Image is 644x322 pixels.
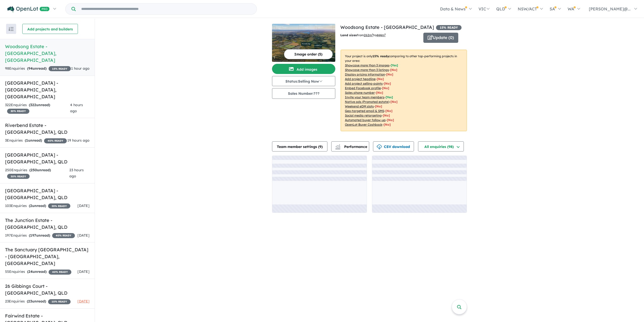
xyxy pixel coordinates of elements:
[376,33,386,37] u: 444 m
[49,270,71,275] span: 40 % READY
[5,102,70,114] div: 322 Enquir ies
[423,33,458,43] button: Update (0)
[5,217,90,231] h5: The Junction Estate - [GEOGRAPHIC_DATA] , QLD
[67,138,90,143] span: 19 hours ago
[345,95,384,99] u: Invite your team members
[5,246,90,267] h5: The Sanctuary [GEOGRAPHIC_DATA] - [GEOGRAPHIC_DATA] , [GEOGRAPHIC_DATA]
[272,88,335,99] button: Sales Number:???
[384,33,386,36] sup: 2
[373,141,414,151] button: CSV download
[345,118,386,122] u: Automated buyer follow-up
[5,66,71,72] div: 98 Enquir ies
[28,299,32,304] span: 23
[77,203,90,208] span: [DATE]
[30,233,36,238] span: 197
[29,168,51,172] strong: ( unread)
[345,109,384,113] u: Geo-targeted email & SMS
[5,269,71,275] div: 55 Enquir ies
[49,66,71,71] span: 15 % READY
[382,86,389,90] span: [ No ]
[284,49,333,59] button: Image order (5)
[272,64,335,74] button: Add images
[5,283,90,296] h5: 26 Gibbings Court - [GEOGRAPHIC_DATA] , QLD
[319,144,321,149] span: 9
[345,72,385,76] u: Display pricing information
[5,138,67,144] div: 3 Enquir ies
[345,113,382,117] u: Social media retargeting
[384,123,391,126] span: [No]
[5,43,90,64] h5: Woodsong Estate - [GEOGRAPHIC_DATA] , [GEOGRAPHIC_DATA]
[69,168,84,178] span: 23 hours ago
[385,109,392,113] span: [No]
[340,24,434,30] a: Woodsong Estate - [GEOGRAPHIC_DATA]
[44,138,67,143] span: 40 % READY
[418,141,464,151] button: All enquiries (98)
[30,103,36,107] span: 322
[345,123,382,126] u: OpenLot Buyer Cashback
[331,141,369,151] button: Performance
[25,138,42,143] strong: ( unread)
[9,27,14,31] img: sort.svg
[336,144,340,147] img: line-chart.svg
[391,63,398,67] span: [ Yes ]
[390,68,397,72] span: [ No ]
[272,141,327,151] button: Team member settings (9)
[272,76,335,86] button: Status:Selling Now
[372,54,389,58] b: 15 % ready
[345,68,389,72] u: Showcase more than 3 listings
[27,299,46,304] strong: ( unread)
[335,146,340,149] img: bar-chart.svg
[7,6,50,12] img: Openlot PRO Logo White
[77,233,90,238] span: [DATE]
[5,233,75,239] div: 197 Enquir ies
[375,104,382,108] span: [No]
[26,138,28,143] span: 1
[48,203,70,209] span: 35 % READY
[364,33,373,37] u: 262 m
[386,72,393,76] span: [ No ]
[5,298,71,305] div: 23 Enquir ies
[383,113,390,117] span: [No]
[30,203,32,208] span: 2
[589,6,631,11] span: [PERSON_NAME]@...
[7,174,30,179] span: 30 % READY
[29,233,50,238] strong: ( unread)
[70,103,83,113] span: 4 hours ago
[390,100,398,104] span: [No]
[5,187,90,201] h5: [GEOGRAPHIC_DATA] - [GEOGRAPHIC_DATA] , QLD
[5,151,90,165] h5: [GEOGRAPHIC_DATA] - [GEOGRAPHIC_DATA] , QLD
[345,100,389,104] u: Native ads (Promoted estate)
[387,118,394,122] span: [No]
[376,91,383,94] span: [ No ]
[5,203,70,209] div: 103 Enquir ies
[372,33,373,36] sup: 2
[5,80,90,100] h5: [GEOGRAPHIC_DATA] - [GEOGRAPHIC_DATA] , [GEOGRAPHIC_DATA]
[29,203,46,208] strong: ( unread)
[77,299,90,304] span: [DATE]
[28,66,33,71] span: 94
[71,66,90,71] span: 1 hour ago
[28,269,33,274] span: 24
[5,122,90,136] h5: Riverbend Estate - [GEOGRAPHIC_DATA] , QLD
[29,103,50,107] strong: ( unread)
[345,91,375,94] u: Sales phone number
[336,144,367,149] span: Performance
[27,269,47,274] strong: ( unread)
[345,82,383,85] u: Add project selling-points
[345,104,374,108] u: Weekend eDM slots
[5,167,69,179] div: 250 Enquir ies
[77,4,256,14] input: Try estate name, suburb, builder or developer
[384,82,391,85] span: [ No ]
[340,33,420,38] p: from
[52,233,75,238] span: 40 % READY
[436,25,462,30] span: 15 % READY
[345,63,389,67] u: Showcase more than 3 images
[386,95,393,99] span: [ Yes ]
[345,77,376,81] u: Add project headline
[345,86,381,90] u: Embed Facebook profile
[7,109,29,114] span: 20 % READY
[31,168,37,172] span: 250
[377,144,382,149] img: download icon
[77,269,90,274] span: [DATE]
[377,77,384,81] span: [ No ]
